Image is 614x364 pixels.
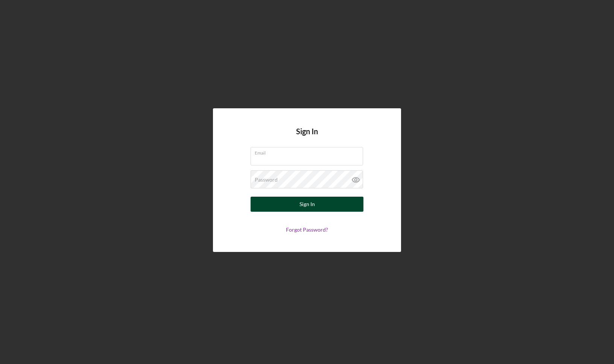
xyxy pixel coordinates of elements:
label: Email [255,147,363,156]
div: Sign In [299,197,315,212]
h4: Sign In [296,127,318,147]
label: Password [255,177,278,183]
a: Forgot Password? [286,226,328,233]
button: Sign In [251,197,363,212]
